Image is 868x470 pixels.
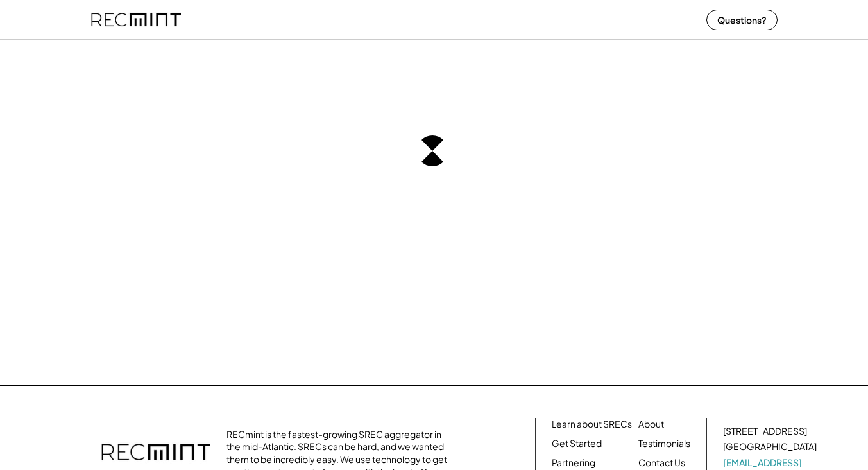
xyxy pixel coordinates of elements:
[706,10,778,30] button: Questions?
[638,418,664,431] a: About
[638,457,685,469] a: Contact Us
[552,457,595,469] a: Partnering
[552,437,602,450] a: Get Started
[638,437,690,450] a: Testimonials
[723,440,817,453] div: [GEOGRAPHIC_DATA]
[552,418,632,431] a: Learn about SRECs
[723,425,807,438] div: [STREET_ADDRESS]
[91,3,181,37] img: recmint-logotype%403x%20%281%29.jpeg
